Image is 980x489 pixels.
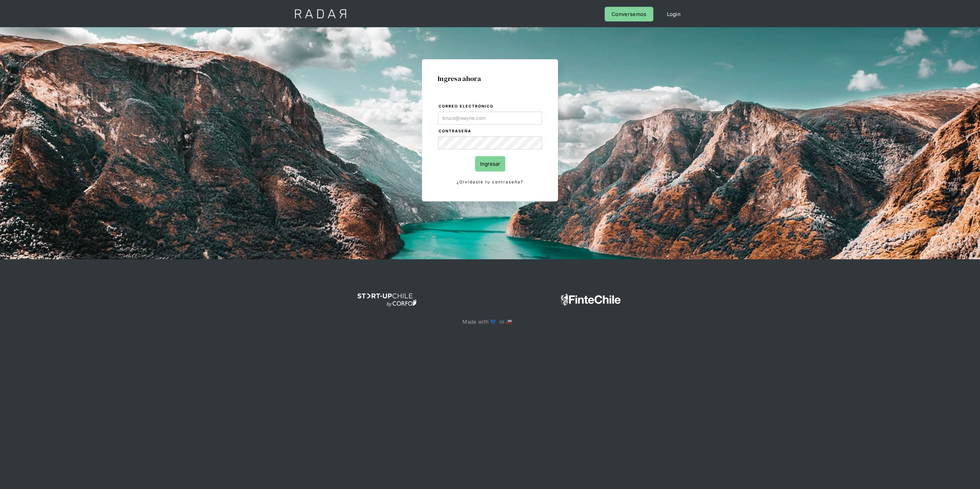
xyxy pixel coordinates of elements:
[438,75,542,82] h1: Ingresa ahora
[438,103,542,186] form: Login Form
[475,156,505,172] input: Ingresar
[438,112,542,125] input: bruce@wayne.com
[462,317,517,326] p: Made with 💙 in 🇨🇱
[438,178,542,186] a: ¿Olvidaste tu contraseña?
[660,7,688,21] a: Login
[605,7,653,21] a: Conversemos
[439,128,542,135] label: Contraseña
[439,103,542,110] label: Correo electrónico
